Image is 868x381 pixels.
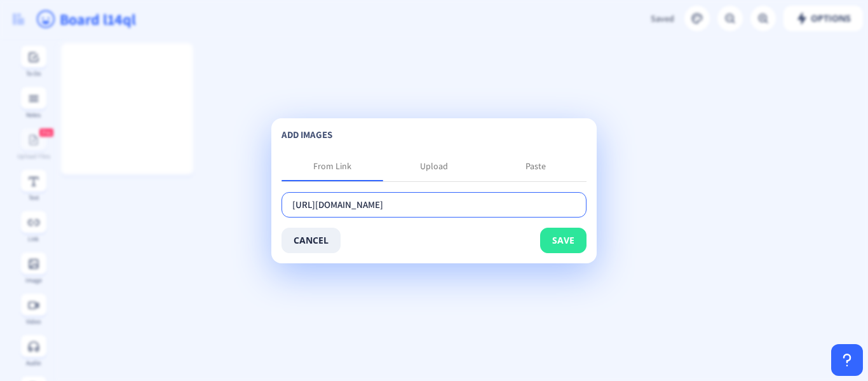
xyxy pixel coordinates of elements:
div: From Link [313,160,351,172]
div: Upload [420,160,448,172]
button: save [540,228,587,253]
button: cancel [281,228,341,253]
div: Paste [526,160,546,172]
input: Paste link here... [281,192,587,218]
p: add images [281,128,587,141]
